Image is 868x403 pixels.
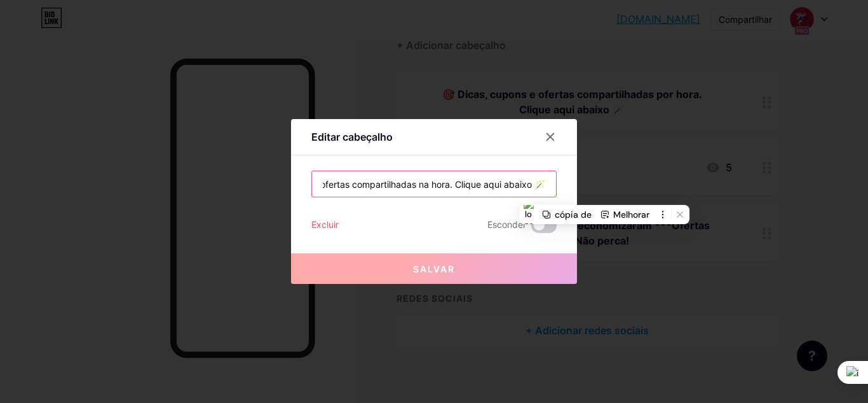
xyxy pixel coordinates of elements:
input: Título [312,171,556,197]
font: Excluir [311,219,339,230]
button: Salvar [291,253,577,284]
font: Esconder [487,219,526,230]
font: Salvar [413,264,455,274]
font: Editar cabeçalho [311,131,393,143]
